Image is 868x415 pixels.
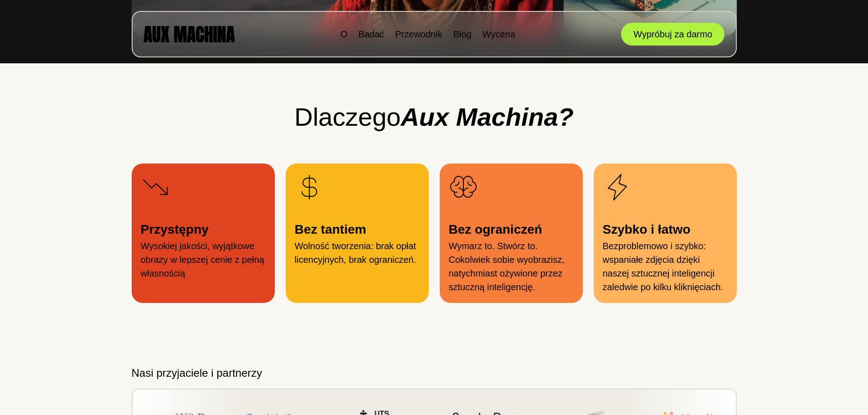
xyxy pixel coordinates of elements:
img: Tańszy [295,173,324,202]
font: Bezproblemowo i szybko: wspaniałe zdjęcia dzięki naszej sztucznej inteligencji zaledwie po kilku ... [603,241,724,292]
a: Blog [453,29,472,39]
font: Bez tantiem [295,222,366,236]
img: AUX MACHINA [144,26,235,42]
a: Przewodnik [395,29,442,39]
a: Wycena [483,29,515,39]
font: Nasi przyjaciele i partnerzy [132,367,262,379]
img: Tańszy [603,173,632,202]
img: Tańszy [141,173,170,202]
a: O [340,29,348,39]
img: Tańszy [449,173,478,202]
button: Wypróbuj za darmo [621,23,724,46]
font: Aux Machina? [401,102,574,131]
font: Dlaczego [294,102,401,131]
font: Wymarz to. Stwórz to. Cokolwiek sobie wyobrazisz, natychmiast ożywione przez sztuczną inteligencję. [449,241,565,292]
font: Wypróbuj za darmo [633,29,712,39]
a: Badać [359,29,385,39]
font: Bez ograniczeń [449,222,542,236]
font: Przystępny [141,222,209,236]
font: Wolność tworzenia: brak opłat licencyjnych, brak ograniczeń. [295,241,416,265]
font: Szybko i łatwo [603,222,691,236]
font: Wysokiej jakości, wyjątkowe obrazy w lepszej cenie z pełną własnością [141,241,264,278]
